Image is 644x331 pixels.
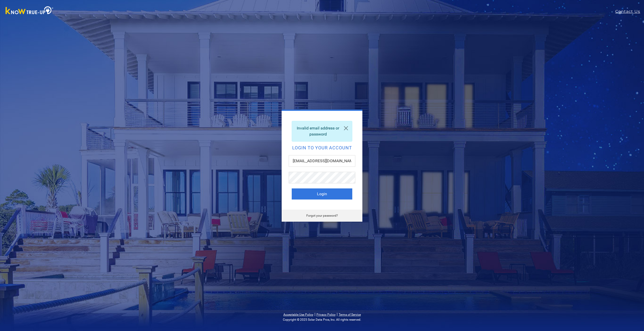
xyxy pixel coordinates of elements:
[339,313,361,316] a: Terms of Service
[340,121,352,135] a: Close
[306,214,338,217] a: Forgot your password?
[316,313,336,316] a: Privacy Policy
[314,312,315,317] span: |
[292,188,352,200] button: Login
[283,313,313,316] a: Acceptable Use Policy
[289,155,355,167] input: Email
[292,121,352,142] div: Invalid email address or password
[292,146,352,150] h2: Login to your account
[337,312,338,317] span: |
[3,5,56,17] img: Know True-Up
[615,9,644,15] a: Contact Us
